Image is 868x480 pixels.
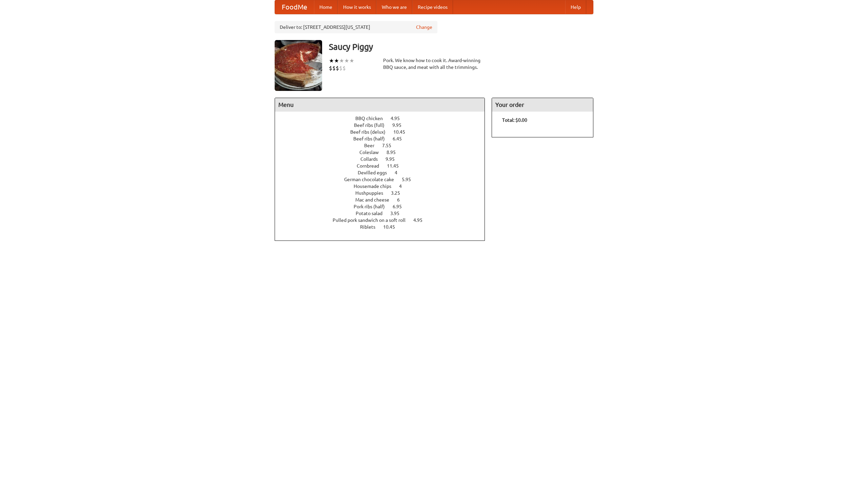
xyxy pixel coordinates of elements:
a: Beef ribs (half) 6.45 [353,136,414,141]
a: Coleslaw 8.95 [359,150,408,155]
a: Riblets 10.45 [360,224,408,230]
span: 6.95 [393,204,409,209]
li: $ [329,64,332,72]
h3: Saucy Piggy [329,40,593,54]
span: Potato salad [356,211,389,216]
span: 4 [395,170,404,175]
li: ★ [334,57,339,64]
span: Collards [360,156,384,162]
span: 3.95 [390,211,406,216]
span: 7.55 [382,143,398,148]
span: 4.95 [413,217,429,223]
a: Help [565,0,586,14]
span: Hushpuppies [355,190,390,196]
span: 10.45 [383,224,402,230]
span: Beef ribs (half) [353,136,392,141]
a: Hushpuppies 3.25 [355,190,413,196]
span: BBQ chicken [355,116,390,121]
li: $ [339,64,342,72]
a: Beer 7.55 [364,143,404,148]
a: Devilled eggs 4 [358,170,410,175]
a: Beef ribs (full) 9.95 [354,122,414,128]
a: German chocolate cake 5.95 [344,177,423,182]
a: Recipe videos [412,0,453,14]
li: $ [336,64,339,72]
a: Potato salad 3.95 [356,211,412,216]
div: Deliver to: [STREET_ADDRESS][US_STATE] [275,21,437,33]
span: 10.45 [393,129,412,135]
a: FoodMe [275,0,314,14]
b: Total: $0.00 [502,117,527,123]
li: ★ [344,57,349,64]
a: Mac and cheese 6 [355,197,412,203]
li: ★ [349,57,354,64]
span: Cornbread [357,163,386,169]
a: Beef ribs (delux) 10.45 [350,129,418,135]
a: Change [416,24,432,31]
span: Beer [364,143,381,148]
li: ★ [329,57,334,64]
a: Pork ribs (half) 6.95 [354,204,414,209]
span: Riblets [360,224,382,230]
div: Pork. We know how to cook it. Award-winning BBQ sauce, and meat with all the trimmings. [383,57,485,71]
a: How it works [338,0,376,14]
span: German chocolate cake [344,177,401,182]
span: Coleslaw [359,150,386,155]
a: Housemade chips 4 [354,184,414,189]
span: 9.95 [392,122,408,128]
span: 8.95 [387,150,402,155]
span: 6.45 [393,136,409,141]
h4: Menu [275,98,485,112]
a: Pulled pork sandwich on a soft roll 4.95 [333,217,435,223]
span: 6 [397,197,407,203]
li: $ [342,64,346,72]
span: 4.95 [391,116,407,121]
img: angular.jpg [275,40,322,91]
span: 11.45 [387,163,406,169]
span: Pork ribs (half) [354,204,392,209]
span: 9.95 [386,156,401,162]
a: Home [314,0,338,14]
span: Mac and cheese [355,197,396,203]
h4: Your order [492,98,593,112]
span: Devilled eggs [358,170,394,175]
a: Who we are [376,0,412,14]
span: Pulled pork sandwich on a soft roll [333,217,412,223]
span: 3.25 [391,190,407,196]
span: Housemade chips [354,184,398,189]
span: 5.95 [402,177,418,182]
a: Cornbread 11.45 [357,163,411,169]
a: BBQ chicken 4.95 [355,116,412,121]
span: 4 [399,184,409,189]
li: $ [332,64,336,72]
a: Collards 9.95 [360,156,407,162]
li: ★ [339,57,344,64]
span: Beef ribs (delux) [350,129,392,135]
span: Beef ribs (full) [354,122,391,128]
